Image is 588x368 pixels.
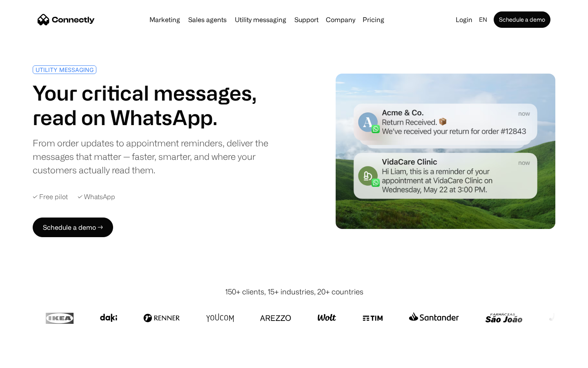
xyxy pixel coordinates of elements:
a: Utility messaging [232,16,290,23]
div: UTILITY MESSAGING [36,67,94,73]
aside: Language selected: English [8,353,49,365]
a: Login [452,14,476,25]
div: ✓ Free pilot [33,193,68,201]
ul: Language list [16,354,49,365]
a: Schedule a demo → [33,218,113,237]
a: Pricing [359,16,388,23]
a: Support [291,16,322,23]
div: ✓ WhatsApp [78,193,115,201]
div: Company [326,14,355,25]
a: Sales agents [185,16,230,23]
a: Marketing [146,16,183,23]
div: From order updates to appointment reminders, deliver the messages that matter — faster, smarter, ... [33,136,291,177]
div: en [479,14,487,25]
a: Schedule a demo [494,11,550,28]
div: 150+ clients, 15+ industries, 20+ countries [225,286,363,297]
h1: Your critical messages, read on WhatsApp. [33,81,291,130]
